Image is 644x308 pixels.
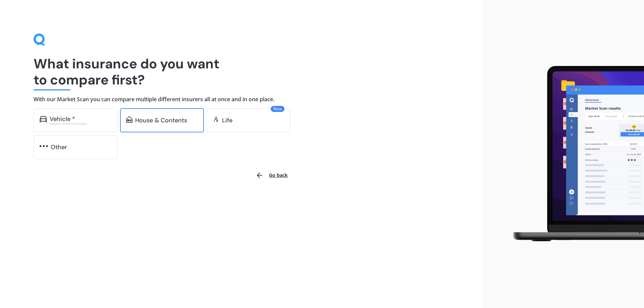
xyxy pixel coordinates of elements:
img: laptop.webp [503,62,644,246]
img: life.f720d6a2d7cdcd3ad642.svg [213,116,219,123]
img: other.81dba5aafe580aa69f38.svg [40,143,48,149]
div: Excludes commercial vehicles [50,122,111,125]
div: Vehicle * [50,116,75,122]
img: home-and-contents.b802091223b8502ef2dd.svg [126,116,132,123]
span: New [271,106,284,112]
h1: What insurance do you want to compare first? [34,56,449,88]
div: Life [222,117,232,124]
div: Other [51,144,67,150]
img: car.f15378c7a67c060ca3f3.svg [40,116,47,123]
div: House & Contents [135,117,187,124]
h4: With our Market Scan you can compare multiple different insurers all at once and in one place. [34,96,449,103]
button: Go back [252,167,292,183]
